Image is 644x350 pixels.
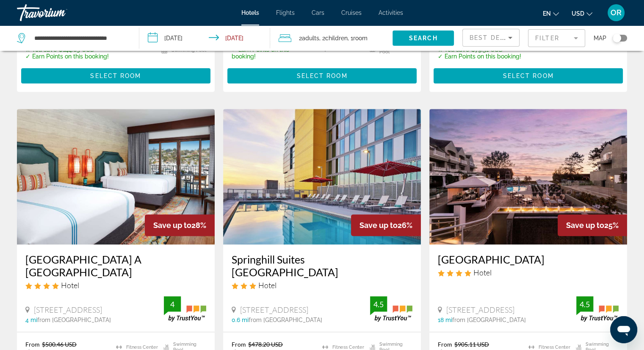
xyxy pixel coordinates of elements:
[139,25,270,51] button: Check-in date: Dec 15, 2025 Check-out date: Dec 17, 2025
[438,253,619,266] a: [GEOGRAPHIC_DATA]
[21,68,210,83] button: Select Room
[446,305,514,314] span: [STREET_ADDRESS]
[17,109,215,244] img: Hotel image
[42,341,77,348] del: $500.46 USD
[576,299,593,309] div: 4.5
[470,33,512,43] mat-select: Sort by
[353,35,368,42] span: Room
[438,317,452,323] span: 18 mi
[21,70,210,80] a: Select Room
[312,9,324,16] a: Cars
[379,9,403,16] a: Activities
[566,221,604,230] span: Save up to
[25,53,109,60] p: ✓ Earn Points on this booking!
[25,341,40,348] span: From
[348,32,368,44] span: , 1
[37,317,111,323] span: from [GEOGRAPHIC_DATA]
[319,32,348,44] span: , 2
[341,9,362,16] a: Cruises
[25,281,206,290] div: 4 star Hotel
[25,253,206,278] a: [GEOGRAPHIC_DATA] A [GEOGRAPHIC_DATA]
[249,317,322,323] span: from [GEOGRAPHIC_DATA]
[470,34,514,41] span: Best Deals
[576,296,619,321] img: trustyou-badge.svg
[232,253,412,278] a: Springhill Suites [GEOGRAPHIC_DATA]
[370,299,387,309] div: 4.5
[34,305,102,314] span: [STREET_ADDRESS]
[241,9,259,16] a: Hotels
[90,72,141,79] span: Select Room
[611,8,622,17] span: OR
[543,10,551,17] span: en
[558,214,627,236] div: 25%
[223,109,421,244] img: Hotel image
[392,31,454,46] button: Search
[232,281,412,290] div: 3 star Hotel
[296,72,347,79] span: Select Room
[503,72,553,79] span: Select Room
[240,305,308,314] span: [STREET_ADDRESS]
[232,341,246,348] span: From
[351,214,421,236] div: 26%
[452,317,526,323] span: from [GEOGRAPHIC_DATA]
[299,32,319,44] span: 2
[370,296,412,321] img: trustyou-badge.svg
[164,296,206,321] img: trustyou-badge.svg
[528,29,585,47] button: Filter
[454,341,489,348] del: $905.11 USD
[276,9,295,16] a: Flights
[610,316,637,343] iframe: Button to launch messaging window
[434,68,623,83] button: Select Room
[227,70,417,80] a: Select Room
[302,35,319,42] span: Adults
[438,53,521,60] p: ✓ Earn Points on this booking!
[359,221,398,230] span: Save up to
[164,299,181,309] div: 4
[438,341,452,348] span: From
[543,7,559,19] button: Change language
[409,35,438,42] span: Search
[270,25,392,51] button: Travelers: 2 adults, 2 children
[61,281,79,290] span: Hotel
[153,221,191,230] span: Save up to
[594,32,606,44] span: Map
[227,68,417,83] button: Select Room
[145,214,215,236] div: 28%
[258,281,276,290] span: Hotel
[438,268,619,277] div: 4 star Hotel
[605,4,627,22] button: User Menu
[232,317,249,323] span: 0.6 mi
[606,34,627,42] button: Toggle map
[248,341,283,348] del: $478.20 USD
[25,317,37,323] span: 4 mi
[473,268,492,277] span: Hotel
[17,2,102,24] a: Travorium
[572,7,592,19] button: Change currency
[572,10,584,17] span: USD
[434,70,623,80] a: Select Room
[325,35,348,42] span: Children
[429,109,627,244] img: Hotel image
